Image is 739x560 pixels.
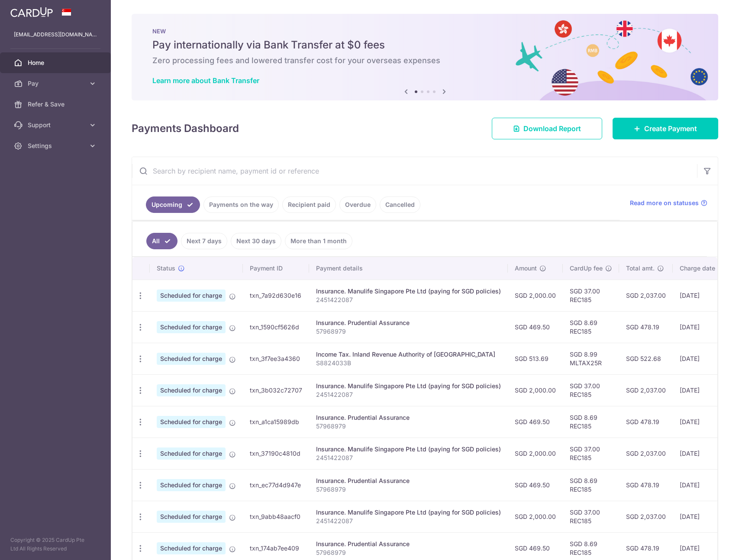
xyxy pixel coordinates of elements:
[563,311,619,343] td: SGD 8.69 REC185
[28,142,85,150] span: Settings
[243,438,309,469] td: txn_37190c4810d
[132,14,718,100] img: Bank transfer banner
[316,319,501,327] div: Insurance. Prudential Assurance
[157,264,175,273] span: Status
[673,406,732,438] td: [DATE]
[673,280,732,311] td: [DATE]
[243,280,309,311] td: txn_7a92d630e16
[316,296,501,304] p: 2451422087
[563,343,619,374] td: SGD 8.99 MLTAX25R
[508,406,563,438] td: SGD 469.50
[673,438,732,469] td: [DATE]
[619,311,673,343] td: SGD 478.19
[316,445,501,454] div: Insurance. Manulife Singapore Pte Ltd (paying for SGD policies)
[132,157,697,185] input: Search by recipient name, payment id or reference
[157,353,226,365] span: Scheduled for charge
[683,534,730,556] iframe: Opens a widget where you can find more information
[157,447,226,460] span: Scheduled for charge
[673,469,732,501] td: [DATE]
[282,196,336,213] a: Recipient paid
[630,199,707,207] a: Read more on statuses
[492,118,602,139] a: Download Report
[14,30,97,39] p: [EMAIL_ADDRESS][DOMAIN_NAME]
[508,280,563,311] td: SGD 2,000.00
[316,422,501,431] p: 57968979
[132,121,239,136] h4: Payments Dashboard
[316,382,501,390] div: Insurance. Manulife Singapore Pte Ltd (paying for SGD policies)
[157,511,226,523] span: Scheduled for charge
[619,374,673,406] td: SGD 2,037.00
[508,501,563,532] td: SGD 2,000.00
[157,384,226,396] span: Scheduled for charge
[243,406,309,438] td: txn_a1ca15989db
[157,321,226,333] span: Scheduled for charge
[680,264,715,273] span: Charge date
[316,327,501,336] p: 57968979
[146,233,177,249] a: All
[508,311,563,343] td: SGD 469.50
[152,38,697,52] h5: Pay internationally via Bank Transfer at $0 fees
[563,406,619,438] td: SGD 8.69 REC185
[231,233,281,249] a: Next 30 days
[508,374,563,406] td: SGD 2,000.00
[157,290,226,302] span: Scheduled for charge
[243,343,309,374] td: txn_3f7ee3a4360
[563,374,619,406] td: SGD 37.00 REC185
[339,196,376,213] a: Overdue
[619,438,673,469] td: SGD 2,037.00
[10,7,53,17] img: CardUp
[309,257,508,280] th: Payment details
[152,76,259,85] a: Learn more about Bank Transfer
[523,123,581,134] span: Download Report
[243,311,309,343] td: txn_1590cf5626d
[380,196,420,213] a: Cancelled
[157,542,226,554] span: Scheduled for charge
[316,517,501,525] p: 2451422087
[619,469,673,501] td: SGD 478.19
[316,485,501,494] p: 57968979
[673,343,732,374] td: [DATE]
[316,359,501,367] p: S8824033B
[626,264,655,273] span: Total amt.
[316,548,501,557] p: 57968979
[673,501,732,532] td: [DATE]
[28,121,85,129] span: Support
[146,196,200,213] a: Upcoming
[28,100,85,109] span: Refer & Save
[613,118,718,139] a: Create Payment
[508,438,563,469] td: SGD 2,000.00
[316,350,501,359] div: Income Tax. Inland Revenue Authority of [GEOGRAPHIC_DATA]
[619,280,673,311] td: SGD 2,037.00
[285,233,352,249] a: More than 1 month
[243,469,309,501] td: txn_ec77d4d947e
[316,413,501,422] div: Insurance. Prudential Assurance
[181,233,227,249] a: Next 7 days
[508,469,563,501] td: SGD 469.50
[673,374,732,406] td: [DATE]
[563,469,619,501] td: SGD 8.69 REC185
[28,58,85,67] span: Home
[673,311,732,343] td: [DATE]
[570,264,603,273] span: CardUp fee
[157,416,226,428] span: Scheduled for charge
[563,438,619,469] td: SGD 37.00 REC185
[157,479,226,491] span: Scheduled for charge
[316,287,501,296] div: Insurance. Manulife Singapore Pte Ltd (paying for SGD policies)
[630,199,699,207] span: Read more on statuses
[243,257,309,280] th: Payment ID
[152,28,697,35] p: NEW
[563,280,619,311] td: SGD 37.00 REC185
[619,343,673,374] td: SGD 522.68
[28,79,85,88] span: Pay
[316,476,501,485] div: Insurance. Prudential Assurance
[563,501,619,532] td: SGD 37.00 REC185
[316,508,501,517] div: Insurance. Manulife Singapore Pte Ltd (paying for SGD policies)
[152,55,697,66] h6: Zero processing fees and lowered transfer cost for your overseas expenses
[243,501,309,532] td: txn_9abb48aacf0
[243,374,309,406] td: txn_3b032c72707
[203,196,279,213] a: Payments on the way
[508,343,563,374] td: SGD 513.69
[515,264,537,273] span: Amount
[316,454,501,462] p: 2451422087
[316,390,501,399] p: 2451422087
